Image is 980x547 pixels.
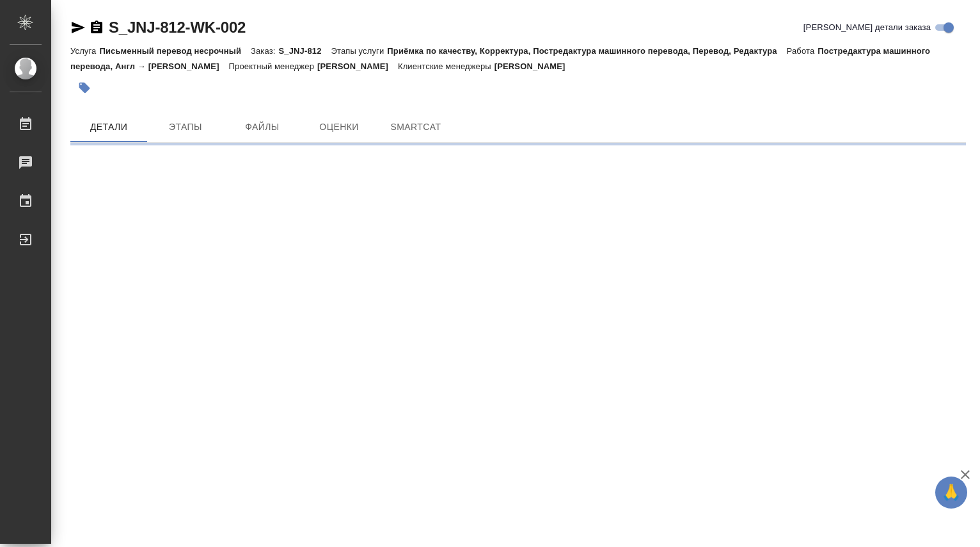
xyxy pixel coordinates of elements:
[278,46,331,56] p: S_JNJ-812
[232,119,293,135] span: Файлы
[78,119,139,135] span: Детали
[99,46,251,56] p: Письменный перевод несрочный
[940,479,962,506] span: 🙏
[385,119,447,135] span: SmartCat
[331,46,388,56] p: Этапы услуги
[387,46,786,56] p: Приёмка по качеству, Корректура, Постредактура машинного перевода, Перевод, Редактура
[398,61,494,71] p: Клиентские менеджеры
[109,19,246,36] a: S_JNJ-812-WK-002
[803,21,931,34] span: [PERSON_NAME] детали заказа
[155,119,216,135] span: Этапы
[70,46,99,56] p: Услуга
[787,46,818,56] p: Работа
[70,20,86,35] button: Скопировать ссылку для ЯМессенджера
[935,477,967,509] button: 🙏
[89,20,104,35] button: Скопировать ссылку
[494,61,575,71] p: [PERSON_NAME]
[308,119,370,135] span: Оценки
[317,61,398,71] p: [PERSON_NAME]
[251,46,278,56] p: Заказ:
[70,74,99,102] button: Добавить тэг
[229,61,317,71] p: Проектный менеджер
